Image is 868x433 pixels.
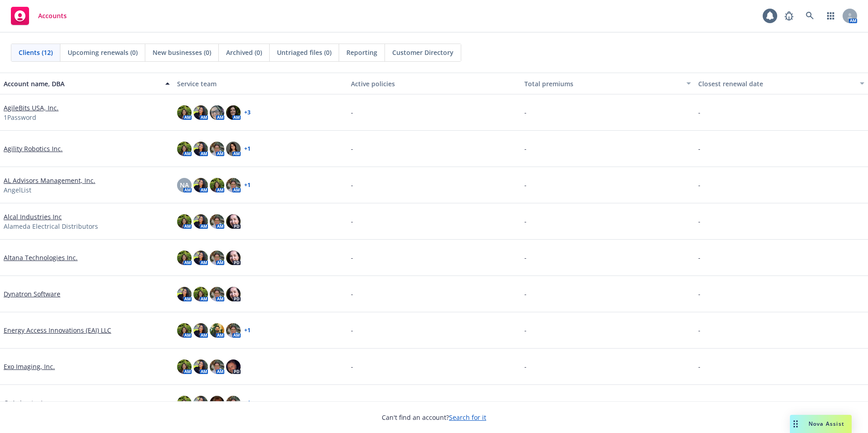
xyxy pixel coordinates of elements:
span: - [698,253,700,262]
span: AngelList [4,185,31,195]
span: New businesses (0) [153,48,211,57]
span: - [698,108,700,117]
img: photo [226,323,241,338]
span: Nova Assist [809,420,844,428]
img: photo [210,105,224,120]
span: Accounts [38,12,67,20]
img: photo [210,251,224,265]
div: Service team [177,79,343,89]
img: photo [226,396,241,410]
img: photo [210,359,224,374]
a: GoAnimate, Inc. [4,398,52,408]
span: - [698,216,700,226]
img: photo [177,359,192,374]
span: - [698,289,700,299]
a: Report a Bug [780,7,798,25]
span: Customer Directory [392,48,454,57]
img: photo [177,214,192,229]
img: photo [226,214,241,229]
a: AL Advisors Management, Inc. [4,176,95,185]
img: photo [193,142,208,156]
button: Nova Assist [790,415,852,433]
span: Reporting [346,48,377,57]
span: - [524,289,527,299]
a: + 3 [244,110,251,115]
span: Archived (0) [226,48,262,57]
img: photo [210,214,224,229]
span: - [351,253,353,262]
span: Clients (12) [19,48,53,57]
span: - [524,180,527,190]
a: Dynatron Software [4,289,60,299]
img: photo [210,396,224,410]
div: Active policies [351,79,517,89]
img: photo [177,142,192,156]
span: - [351,289,353,299]
img: photo [177,251,192,265]
a: Alcal Industries Inc [4,212,62,221]
div: Account name, DBA [4,79,160,89]
div: Drag to move [790,415,801,433]
span: - [351,144,353,153]
button: Service team [173,73,347,94]
span: - [524,362,527,371]
a: + 1 [244,328,251,333]
div: Closest renewal date [698,79,854,89]
img: photo [226,359,241,374]
span: - [351,362,353,371]
img: photo [193,287,208,301]
span: - [698,398,700,408]
span: - [351,398,353,408]
span: - [351,325,353,335]
a: Accounts [7,3,70,29]
a: Altana Technologies Inc. [4,253,78,262]
span: - [351,216,353,226]
img: photo [226,287,241,301]
img: photo [193,178,208,192]
span: 1Password [4,113,36,122]
img: photo [177,105,192,120]
a: + 1 [244,146,251,152]
img: photo [226,178,241,192]
img: photo [226,142,241,156]
span: - [524,325,527,335]
button: Active policies [347,73,521,94]
img: photo [193,396,208,410]
span: - [524,253,527,262]
span: - [698,180,700,190]
div: Total premiums [524,79,681,89]
img: photo [193,214,208,229]
span: NA [180,180,189,190]
span: - [698,362,700,371]
img: photo [193,251,208,265]
span: Untriaged files (0) [277,48,331,57]
span: - [351,180,353,190]
img: photo [177,287,192,301]
a: AgileBits USA, Inc. [4,103,59,113]
img: photo [210,178,224,192]
span: - [524,398,527,408]
span: Alameda Electrical Distributors [4,221,98,231]
a: + 1 [244,400,251,406]
img: photo [193,323,208,338]
span: - [524,144,527,153]
a: + 1 [244,182,251,188]
button: Total premiums [521,73,694,94]
span: - [524,108,527,117]
a: Search for it [449,413,486,422]
a: Energy Access Innovations (EAI) LLC [4,325,111,335]
span: Can't find an account? [382,413,486,422]
img: photo [226,251,241,265]
img: photo [226,105,241,120]
img: photo [210,287,224,301]
span: - [698,325,700,335]
span: - [351,108,353,117]
img: photo [210,323,224,338]
img: photo [177,396,192,410]
img: photo [193,105,208,120]
span: - [698,144,700,153]
a: Search [801,7,819,25]
a: Agility Robotics Inc. [4,144,63,153]
span: Upcoming renewals (0) [68,48,138,57]
button: Closest renewal date [695,73,868,94]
